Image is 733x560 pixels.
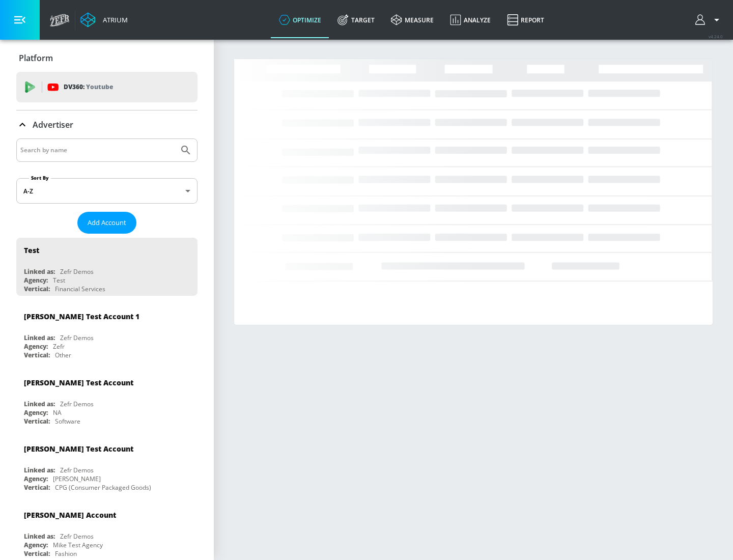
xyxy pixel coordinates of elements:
div: Vertical: [24,351,50,359]
p: DV360: [64,81,113,93]
div: Test [24,245,39,255]
div: DV360: Youtube [16,72,198,102]
div: Mike Test Agency [53,541,103,549]
div: Linked as: [24,267,55,276]
a: optimize [271,2,329,38]
div: Linked as: [24,400,55,408]
label: Sort By [29,175,51,181]
div: Zefr Demos [60,333,94,342]
div: [PERSON_NAME] Test Account 1Linked as:Zefr DemosAgency:ZefrVertical:Other [16,304,198,362]
div: Zefr Demos [60,532,94,541]
input: Search by name [20,144,175,157]
div: NA [53,408,62,417]
div: Platform [16,44,198,72]
div: [PERSON_NAME] Account [24,510,116,520]
span: v 4.24.0 [709,34,723,39]
button: Add Account [77,212,136,234]
p: Platform [19,52,53,64]
div: Agency: [24,474,48,483]
div: [PERSON_NAME] Test Account [24,378,133,387]
div: Zefr Demos [60,267,94,276]
a: Analyze [442,2,499,38]
div: Agency: [24,408,48,417]
div: Zefr Demos [60,400,94,408]
a: Atrium [80,12,128,27]
div: Zefr [53,342,65,351]
div: Vertical: [24,483,50,492]
div: Agency: [24,342,48,351]
div: [PERSON_NAME] Test AccountLinked as:Zefr DemosAgency:NAVertical:Software [16,370,198,428]
div: Financial Services [55,285,105,293]
div: [PERSON_NAME] Test AccountLinked as:Zefr DemosAgency:[PERSON_NAME]Vertical:CPG (Consumer Packaged... [16,436,198,494]
div: [PERSON_NAME] Test Account 1 [24,312,139,321]
div: [PERSON_NAME] Test Account [24,444,133,454]
div: Test [53,276,65,285]
div: Vertical: [24,549,50,558]
div: Vertical: [24,285,50,293]
div: Atrium [99,15,128,24]
p: Advertiser [33,119,73,130]
div: Other [55,351,71,359]
div: Agency: [24,541,48,549]
div: Advertiser [16,110,198,139]
div: CPG (Consumer Packaged Goods) [55,483,151,492]
div: Software [55,417,80,426]
div: TestLinked as:Zefr DemosAgency:TestVertical:Financial Services [16,238,198,296]
div: Agency: [24,276,48,285]
div: Vertical: [24,417,50,426]
div: Linked as: [24,532,55,541]
a: Report [499,2,552,38]
div: Zefr Demos [60,466,94,474]
a: Target [329,2,383,38]
div: Linked as: [24,333,55,342]
a: measure [383,2,442,38]
div: A-Z [16,178,198,204]
div: [PERSON_NAME] [53,474,101,483]
div: Linked as: [24,466,55,474]
span: Add Account [88,217,126,229]
div: Fashion [55,549,77,558]
p: Youtube [86,81,113,92]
